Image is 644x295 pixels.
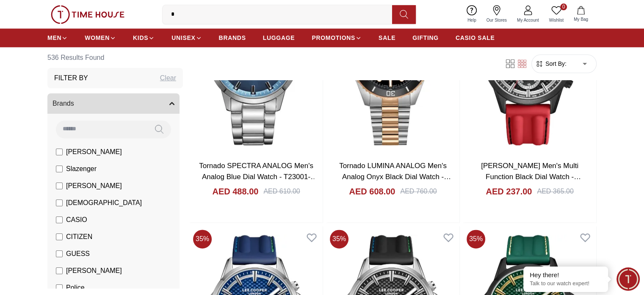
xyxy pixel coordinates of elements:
div: Clear [160,73,176,83]
p: Talk to our watch expert! [530,280,602,287]
span: 35 % [193,230,212,248]
div: AED 365.00 [537,186,573,197]
input: CITIZEN [56,233,63,240]
span: Police [66,283,85,293]
a: LUGGAGE [263,30,295,45]
span: MEN [47,34,61,42]
span: My Bag [570,16,591,22]
span: GUESS [66,249,90,259]
a: BRANDS [219,30,246,45]
a: Tornado SPECTRA ANALOG Men's Analog Blue Dial Watch - T23001-SBSL [199,162,318,191]
a: Help [462,3,481,25]
h4: AED 608.00 [349,185,395,197]
a: MEN [47,30,68,45]
a: [PERSON_NAME] Men's Multi Function Black Dial Watch - LC08048.658 [481,162,581,191]
a: PROMOTIONS [312,30,362,45]
input: [PERSON_NAME] [56,183,63,189]
h6: 536 Results Found [47,48,183,68]
span: CASIO [66,215,87,225]
input: [PERSON_NAME] [56,149,63,155]
input: GUESS [56,250,63,257]
span: CITIZEN [66,232,92,242]
a: 0Wishlist [544,3,569,25]
span: My Account [514,17,542,23]
span: Wishlist [546,17,567,23]
input: CASIO [56,216,63,223]
span: PROMOTIONS [312,34,355,42]
span: [PERSON_NAME] [66,266,122,276]
span: CASIO SALE [456,34,495,42]
span: 35 % [467,230,485,248]
input: [PERSON_NAME] [56,267,63,274]
a: SALE [379,30,395,45]
input: Slazenger [56,166,63,172]
span: GIFTING [412,34,439,42]
span: Brands [53,98,74,109]
h4: AED 488.00 [212,185,258,197]
div: Chat Widget [616,267,640,291]
span: [PERSON_NAME] [66,181,122,191]
div: AED 610.00 [263,186,300,197]
span: BRANDS [219,34,246,42]
span: 0 [560,3,567,10]
span: WOMEN [85,34,110,42]
span: Sort By: [544,59,567,68]
img: ... [51,5,124,24]
a: Tornado LUMINA ANALOG Men's Analog Onyx Black Dial Watch - T22001-KBKB [339,162,451,191]
input: [DEMOGRAPHIC_DATA] [56,199,63,206]
span: Slazenger [66,164,97,174]
a: CASIO SALE [456,30,495,45]
span: KIDS [133,34,148,42]
span: UNISEX [171,34,195,42]
a: UNISEX [171,30,202,45]
button: Sort By: [535,59,567,68]
span: LUGGAGE [263,34,295,42]
input: Police [56,284,63,291]
a: GIFTING [412,30,439,45]
a: KIDS [133,30,155,45]
button: My Bag [569,4,593,24]
span: Help [464,17,480,23]
span: [DEMOGRAPHIC_DATA] [66,198,142,208]
a: Our Stores [481,3,512,25]
span: SALE [379,34,395,42]
div: AED 760.00 [400,186,437,197]
button: Brands [47,93,180,114]
span: Our Stores [483,17,510,23]
h4: AED 237.00 [486,185,532,197]
h3: Filter By [54,73,88,83]
span: 35 % [330,230,348,248]
div: Hey there! [530,271,602,279]
span: [PERSON_NAME] [66,147,122,157]
a: WOMEN [85,30,116,45]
